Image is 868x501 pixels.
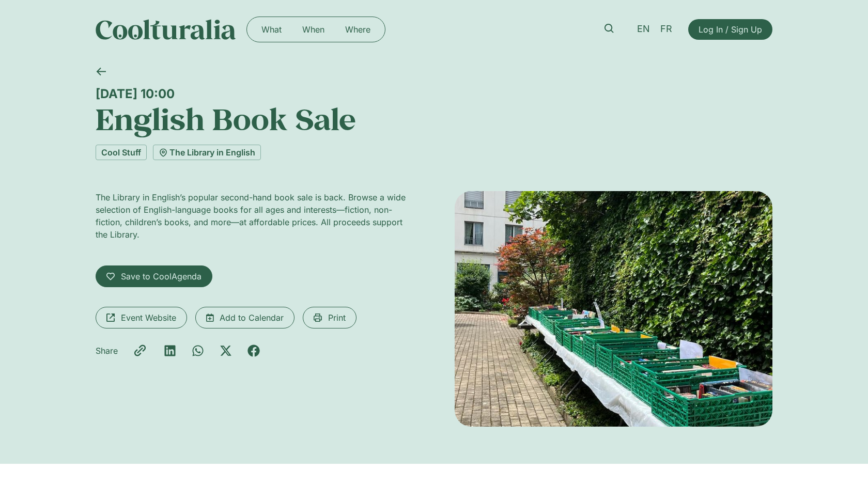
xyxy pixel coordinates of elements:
[699,23,762,36] span: Log In / Sign Up
[632,22,655,37] a: EN
[328,311,346,324] span: Print
[164,345,176,357] div: Share on linkedin
[96,191,413,241] p: The Library in English’s popular second-hand book sale is back. Browse a wide selection of Englis...
[96,307,187,328] a: Event Website
[292,21,335,38] a: When
[655,22,677,37] a: FR
[96,145,147,160] a: Cool Stuff
[96,345,118,357] p: Share
[220,311,284,324] span: Add to Calendar
[195,307,295,328] a: Add to Calendar
[688,19,772,40] a: Log In / Sign Up
[121,270,202,283] span: Save to CoolAgenda
[303,307,357,328] a: Print
[251,21,292,38] a: What
[96,265,212,287] a: Save to CoolAgenda
[247,345,260,357] div: Share on facebook
[220,345,232,357] div: Share on x-twitter
[335,21,381,38] a: Where
[660,24,672,35] span: FR
[251,21,381,38] nav: Menu
[121,311,176,324] span: Event Website
[192,345,204,357] div: Share on whatsapp
[153,145,261,160] a: The Library in English
[96,86,772,101] div: [DATE] 10:00
[96,101,772,136] h1: English Book Sale
[637,24,650,35] span: EN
